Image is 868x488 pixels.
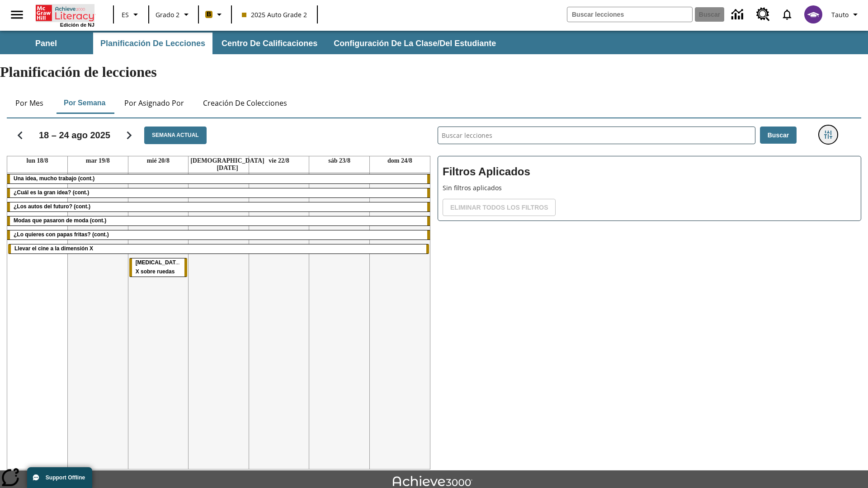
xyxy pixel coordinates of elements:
[36,3,94,28] div: Portada
[7,92,52,114] button: Por mes
[267,156,291,165] a: 22 de agosto de 2025
[156,10,179,19] span: Grado 2
[207,9,211,20] span: B
[9,124,32,147] button: Regresar
[60,22,94,28] span: Edición de NJ
[819,126,837,144] button: Menú lateral de filtros
[831,10,849,19] span: Tauto
[14,175,94,182] span: Una idea, mucho trabajo (cont.)
[84,156,112,165] a: 19 de agosto de 2025
[39,130,110,141] h2: 18 – 24 ago 2025
[7,202,430,211] div: ¿Los autos del futuro? (cont.)
[117,6,146,23] button: Lenguaje: ES, Selecciona un idioma
[136,258,181,275] span: Rayos X sobre ruedas
[430,115,861,469] div: Buscar
[775,3,799,26] a: Notificaciones
[129,258,188,277] div: Rayos X sobre ruedas
[214,33,325,54] button: Centro de calificaciones
[14,245,93,252] span: Llevar el cine a la dimensión X
[144,127,207,144] button: Semana actual
[36,4,94,22] a: Portada
[7,174,430,183] div: Una idea, mucho trabajo (cont.)
[438,127,755,144] input: Buscar lecciones
[4,1,30,28] button: Abrir el menú lateral
[751,2,775,27] a: Centro de recursos, Se abrirá en una pestaña nueva.
[567,7,692,22] input: Buscar campo
[152,6,195,23] button: Grado: Grado 2, Elige un grado
[443,183,856,192] p: Sin filtros aplicados
[117,92,191,114] button: Por asignado por
[189,156,266,173] a: 21 de agosto de 2025
[118,124,141,147] button: Seguir
[242,10,307,19] span: 2025 Auto Grade 2
[386,156,414,165] a: 24 de agosto de 2025
[93,33,212,54] button: Planificación de lecciones
[14,189,89,196] span: ¿Cuál es la gran idea? (cont.)
[799,3,828,26] button: Escoja un nuevo avatar
[7,216,430,225] div: Modas que pasaron de moda (cont.)
[196,92,294,114] button: Creación de colecciones
[7,230,430,239] div: ¿Lo quieres con papas fritas? (cont.)
[122,10,129,19] span: ES
[326,33,503,54] button: Configuración de la clase/del estudiante
[804,5,822,23] img: avatar image
[1,33,91,54] button: Panel
[145,156,171,165] a: 20 de agosto de 2025
[14,203,90,210] span: ¿Los autos del futuro? (cont.)
[27,467,92,488] button: Support Offline
[46,474,85,481] span: Support Offline
[326,156,352,165] a: 23 de agosto de 2025
[8,244,429,253] div: Llevar el cine a la dimensión X
[7,188,430,197] div: ¿Cuál es la gran idea? (cont.)
[438,156,861,221] div: Filtros Aplicados
[202,6,228,23] button: Boost El color de la clase es anaranjado claro. Cambiar el color de la clase.
[25,156,50,165] a: 18 de agosto de 2025
[828,6,864,23] button: Perfil/Configuración
[760,127,797,144] button: Buscar
[57,92,113,114] button: Por semana
[726,2,751,27] a: Centro de información
[14,217,106,224] span: Modas que pasaron de moda (cont.)
[14,231,109,238] span: ¿Lo quieres con papas fritas? (cont.)
[443,161,856,183] h2: Filtros Aplicados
